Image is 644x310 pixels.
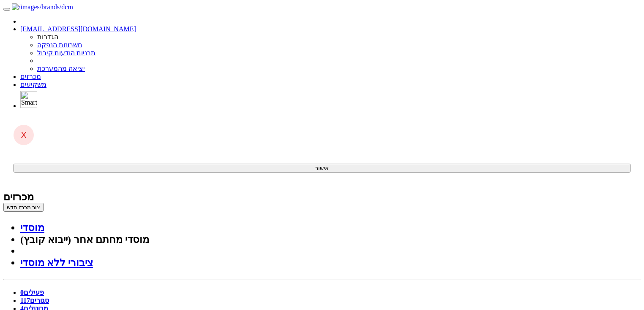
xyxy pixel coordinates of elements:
[20,81,46,88] a: משקיעים
[20,257,93,268] a: ציבורי ללא מוסדי
[21,130,27,140] span: X
[3,191,641,203] div: מכרזים
[20,73,41,80] a: מכרזים
[20,222,44,233] a: מוסדי
[20,297,49,304] a: סגורים
[20,289,24,296] span: 0
[20,297,30,304] span: 117
[37,49,96,57] a: תבניות הודעות קיבול
[20,289,44,296] a: פעילים
[37,33,641,41] li: הגדרות
[20,91,37,108] img: SmartBull Logo
[20,234,149,245] a: מוסדי מחתם אחר (ייבוא קובץ)
[12,3,73,11] img: /images/brands/dcm
[37,41,82,49] a: חשבונות הנפקה
[20,25,136,32] a: [EMAIL_ADDRESS][DOMAIN_NAME]
[14,164,630,173] button: אישור
[37,65,85,72] a: יציאה מהמערכת
[3,203,44,212] button: צור מכרז חדש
